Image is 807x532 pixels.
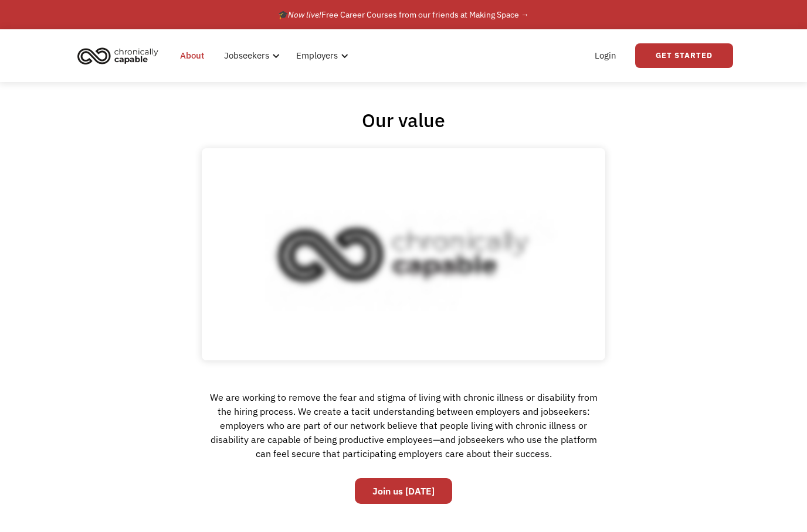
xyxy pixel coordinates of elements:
[74,43,162,69] img: Chronically Capable logo
[362,108,445,132] h1: Our value
[588,37,623,74] a: Login
[296,49,338,63] div: Employers
[278,8,529,22] div: 🎓 Free Career Courses from our friends at Making Space →
[202,387,605,472] div: We are working to remove the fear and stigma of living with chronic illness or disability from th...
[74,43,167,69] a: home
[635,43,733,68] a: Get Started
[355,478,452,504] a: Join us [DATE]
[224,49,269,63] div: Jobseekers
[289,37,352,74] div: Employers
[288,9,321,20] em: Now live!
[217,37,283,74] div: Jobseekers
[173,37,211,74] a: About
